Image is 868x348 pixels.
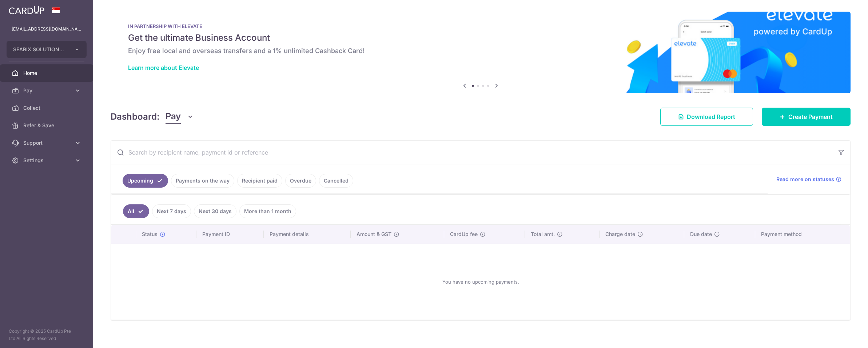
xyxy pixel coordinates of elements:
[531,231,555,238] span: Total amt.
[23,69,71,77] span: Home
[120,250,841,314] div: You have no upcoming payments.
[166,110,194,124] button: Pay
[171,174,234,188] a: Payments on the way
[111,141,833,164] input: Search by recipient name, payment id or reference
[285,174,316,188] a: Overdue
[23,104,71,112] span: Collect
[319,174,353,188] a: Cancelled
[23,122,71,129] span: Refer & Save
[123,204,149,218] a: All
[142,231,158,238] span: Status
[23,139,71,147] span: Support
[111,110,160,123] h4: Dashboard:
[690,231,712,238] span: Due date
[111,12,851,93] img: Renovation banner
[23,87,71,94] span: Pay
[7,41,87,58] button: SEARIX SOLUTIONS INTERNATIONAL PTE. LTD.
[687,112,735,121] span: Download Report
[450,231,478,238] span: CardUp fee
[123,174,168,188] a: Upcoming
[776,176,834,183] span: Read more on statuses
[762,108,851,126] a: Create Payment
[128,47,833,55] h6: Enjoy free local and overseas transfers and a 1% unlimited Cashback Card!
[264,225,351,244] th: Payment details
[357,231,391,238] span: Amount & GST
[237,174,282,188] a: Recipient paid
[605,231,635,238] span: Charge date
[152,204,191,218] a: Next 7 days
[128,32,833,44] h5: Get the ultimate Business Account
[128,23,833,29] p: IN PARTNERSHIP WITH ELEVATE
[776,176,841,183] a: Read more on statuses
[128,64,199,71] a: Learn more about Elevate
[194,204,236,218] a: Next 30 days
[755,225,850,244] th: Payment method
[13,46,67,53] span: SEARIX SOLUTIONS INTERNATIONAL PTE. LTD.
[23,157,71,164] span: Settings
[12,25,81,33] p: [EMAIL_ADDRESS][DOMAIN_NAME]
[660,108,753,126] a: Download Report
[166,110,181,124] span: Pay
[196,225,264,244] th: Payment ID
[788,112,833,121] span: Create Payment
[239,204,296,218] a: More than 1 month
[9,6,44,15] img: CardUp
